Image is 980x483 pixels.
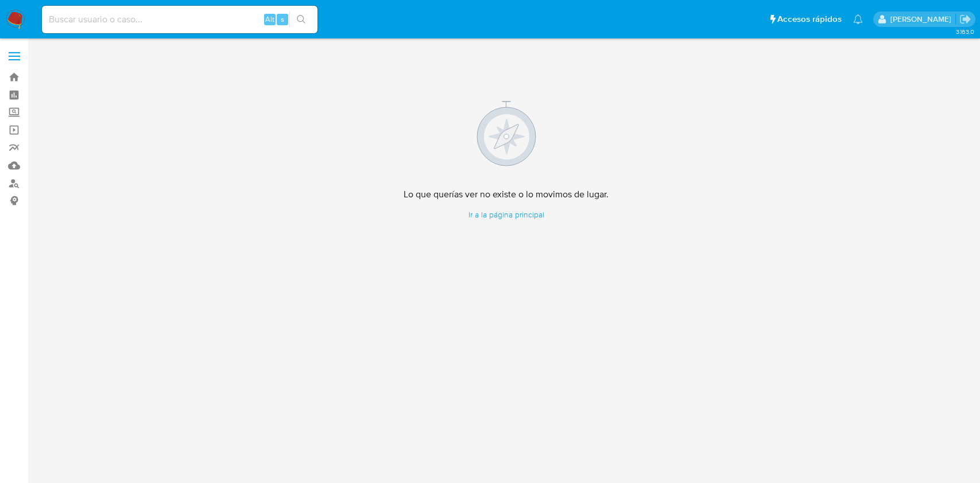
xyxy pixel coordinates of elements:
[281,14,284,25] span: s
[404,209,609,220] a: Ir a la página principal
[890,14,955,25] p: ximena.felix@mercadolibre.com
[265,14,274,25] span: Alt
[42,12,317,27] input: Buscar usuario o caso...
[853,14,863,24] a: Notificaciones
[289,11,313,28] button: search-icon
[777,13,842,25] span: Accesos rápidos
[959,13,971,25] a: Salir
[404,189,609,200] h4: Lo que querías ver no existe o lo movimos de lugar.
